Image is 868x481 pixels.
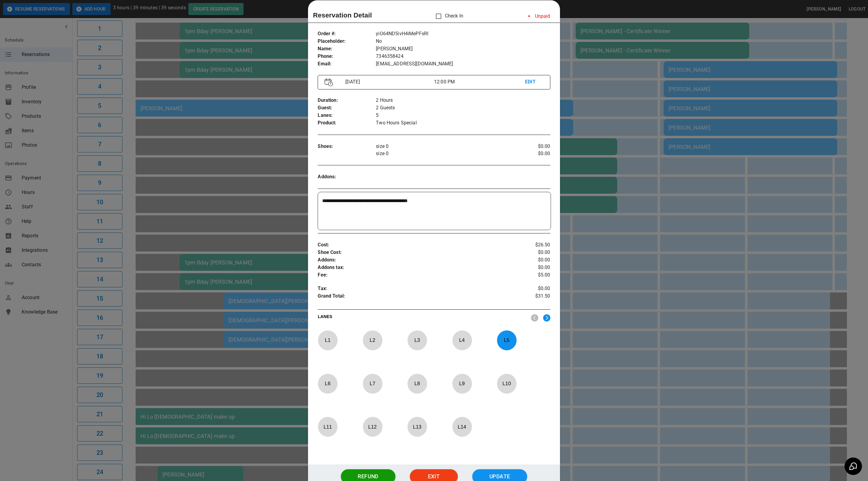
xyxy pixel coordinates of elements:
p: Shoe Cost : [318,249,511,256]
p: Duration : [318,97,376,104]
p: 12:00 PM [434,78,525,86]
p: Grand Total : [318,292,511,301]
p: size 0 [376,150,511,157]
p: $0.00 [511,143,550,150]
p: L 2 [363,333,382,347]
p: Addons : [318,173,376,181]
p: L 10 [497,376,517,391]
p: Guest : [318,104,376,112]
p: L 5 [497,333,517,347]
p: $0.00 [511,249,550,256]
p: L 6 [318,376,338,391]
p: No [376,38,550,45]
p: $0.00 [511,285,550,292]
p: Order # : [318,30,376,38]
p: $31.50 [511,292,550,301]
p: L 4 [452,333,472,347]
p: $0.00 [511,256,550,264]
p: Check In [432,10,463,23]
p: [DATE] [343,78,434,86]
p: size 0 [376,143,511,150]
p: Product : [318,119,376,127]
p: Addons : [318,256,511,264]
p: L 14 [452,420,472,434]
p: L 8 [407,376,427,391]
p: Addons tax : [318,264,511,271]
p: L 1 [318,333,338,347]
p: Tax : [318,285,511,292]
p: L 7 [363,376,382,391]
p: Shoes : [318,143,376,150]
img: Vector [325,78,333,86]
p: 2 Guests [376,104,550,112]
img: nav_left.svg [531,314,538,322]
p: Two Hours Special [376,119,550,127]
p: 5 [376,112,550,119]
img: right.svg [543,314,550,322]
p: 7346358424 [376,53,550,60]
p: Fee : [318,271,511,279]
p: Email : [318,60,376,68]
p: L 3 [407,333,427,347]
p: $0.00 [511,264,550,271]
p: yiO64ND5ivH4iMePFsRI [376,30,550,38]
p: L 11 [318,420,338,434]
p: [EMAIL_ADDRESS][DOMAIN_NAME] [376,60,550,68]
p: $0.00 [511,150,550,157]
p: LANES [318,314,526,322]
p: Phone : [318,53,376,60]
p: [PERSON_NAME] [376,45,550,53]
p: Reservation Detail [313,10,372,20]
p: Placeholder : [318,38,376,45]
li: Unpaid [524,10,555,22]
p: Name : [318,45,376,53]
p: Lanes : [318,112,376,119]
p: Cost : [318,241,511,249]
p: $26.50 [511,241,550,249]
p: EDIT [525,78,543,86]
p: 2 Hours [376,97,550,104]
p: $5.00 [511,271,550,279]
p: L 12 [363,420,382,434]
p: L 13 [407,420,427,434]
p: L 9 [452,376,472,391]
